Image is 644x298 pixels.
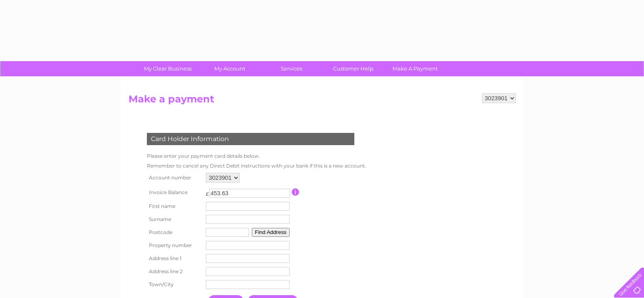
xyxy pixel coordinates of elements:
[145,226,204,239] th: Postcode
[147,133,354,145] div: Card Holder Information
[145,171,204,185] th: Account number
[382,61,449,76] a: Make A Payment
[145,200,204,213] th: First name
[145,278,204,291] th: Town/City
[145,185,204,200] th: Invoice Balance
[145,151,368,161] td: Please enter your payment card details below.
[320,61,387,76] a: Customer Help
[145,213,204,226] th: Surname
[145,252,204,265] th: Address line 1
[145,265,204,278] th: Address line 2
[196,61,263,76] a: My Account
[145,239,204,252] th: Property number
[258,61,325,76] a: Services
[145,161,368,171] td: Remember to cancel any Direct Debit instructions with your bank if this is a new account.
[134,61,201,76] a: My Clear Business
[252,228,290,237] button: Find Address
[206,187,209,197] td: £
[292,188,299,196] input: Information
[129,93,516,109] h2: Make a payment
